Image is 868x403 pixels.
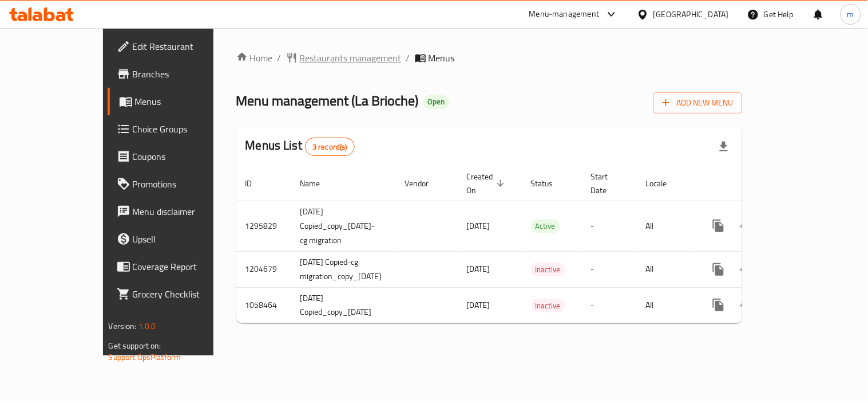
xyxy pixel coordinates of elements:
a: Menu disclaimer [108,198,248,225]
a: Edit Restaurant [108,33,248,60]
td: [DATE] Copied-cg migration_copy_[DATE] [291,251,396,287]
nav: breadcrumb [236,51,743,65]
a: Choice Groups [108,115,248,143]
span: Promotions [133,177,239,191]
button: more [705,256,732,283]
td: 1295829 [236,201,291,251]
th: Actions [696,166,824,201]
span: Inactive [531,263,565,276]
span: 3 record(s) [306,142,354,152]
td: All [637,201,696,251]
span: Menu management ( La Brioche ) [236,88,419,114]
div: Inactive [531,263,565,276]
span: 1.0.0 [138,319,156,334]
button: Change Status [732,212,760,240]
span: Grocery Checklist [133,287,239,301]
div: Export file [710,133,738,161]
span: Menus [429,51,455,65]
a: Grocery Checklist [108,280,248,308]
a: Coupons [108,143,248,170]
span: Menu disclaimer [133,205,239,218]
span: Menus [135,95,239,108]
span: Version: [109,319,137,334]
span: Name [300,177,335,190]
td: - [582,251,637,287]
span: Restaurants management [300,51,402,65]
span: Inactive [531,299,565,312]
a: Branches [108,60,248,88]
td: All [637,287,696,323]
div: Open [423,95,450,109]
span: Get support on: [109,338,161,353]
button: Add New Menu [653,92,742,114]
li: / [278,51,282,65]
a: Menus [108,88,248,115]
td: 1204679 [236,251,291,287]
div: [GEOGRAPHIC_DATA] [653,8,729,21]
div: Menu-management [529,7,600,21]
a: Restaurants management [286,51,402,65]
div: Inactive [531,299,565,312]
span: Vendor [405,177,444,190]
a: Support.OpsPlatform [109,350,181,365]
button: more [705,212,732,240]
button: Change Status [732,291,760,319]
h2: Menus List [245,137,355,156]
td: [DATE] Copied_copy_[DATE] [291,287,396,323]
button: more [705,291,732,319]
span: [DATE] [467,298,490,312]
span: Status [531,177,568,190]
a: Home [236,51,273,65]
td: - [582,201,637,251]
div: Total records count [305,138,355,156]
a: Coverage Report [108,253,248,280]
span: Edit Restaurant [133,40,239,53]
table: enhanced table [236,166,824,324]
span: [DATE] [467,218,490,233]
span: Coverage Report [133,260,239,273]
span: ID [245,177,267,190]
span: Upsell [133,232,239,246]
span: [DATE] [467,261,490,276]
span: Choice Groups [133,122,239,136]
span: m [847,8,854,21]
td: 1058464 [236,287,291,323]
span: Active [531,220,560,233]
li: / [406,51,410,65]
span: Created On [467,170,508,197]
span: Open [423,97,450,107]
button: Change Status [732,256,760,283]
span: Coupons [133,150,239,163]
a: Promotions [108,170,248,198]
span: Add New Menu [663,96,733,110]
td: All [637,251,696,287]
a: Upsell [108,225,248,253]
span: Start Date [591,170,623,197]
td: [DATE] Copied_copy_[DATE]-cg migration [291,201,396,251]
td: - [582,287,637,323]
span: Locale [646,177,682,190]
span: Branches [133,67,239,81]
